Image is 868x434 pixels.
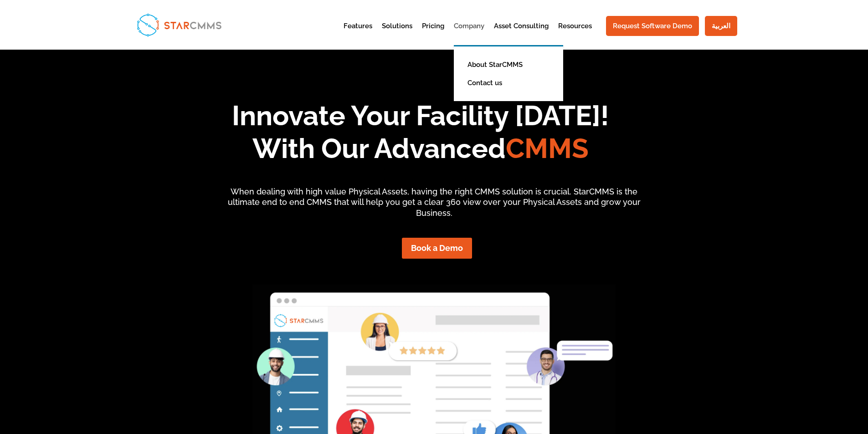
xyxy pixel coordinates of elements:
a: About StarCMMS [463,56,568,74]
a: العربية [705,16,737,36]
a: Request Software Demo [606,16,699,36]
a: Company [454,23,484,45]
a: Pricing [422,23,444,45]
a: Contact us [463,74,568,92]
a: Book a Demo [402,238,472,258]
h1: Innovate Your Facility [DATE]! With Our Advanced [104,99,737,169]
img: StarCMMS [133,10,226,40]
a: Resources [558,23,592,45]
a: Features [344,23,372,45]
iframe: Chat Widget [822,390,868,434]
span: CMMS [506,133,589,164]
p: When dealing with high value Physical Assets, having the right CMMS solution is crucial. StarCMMS... [219,186,649,219]
a: Solutions [382,23,412,45]
a: Asset Consulting [494,23,549,45]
